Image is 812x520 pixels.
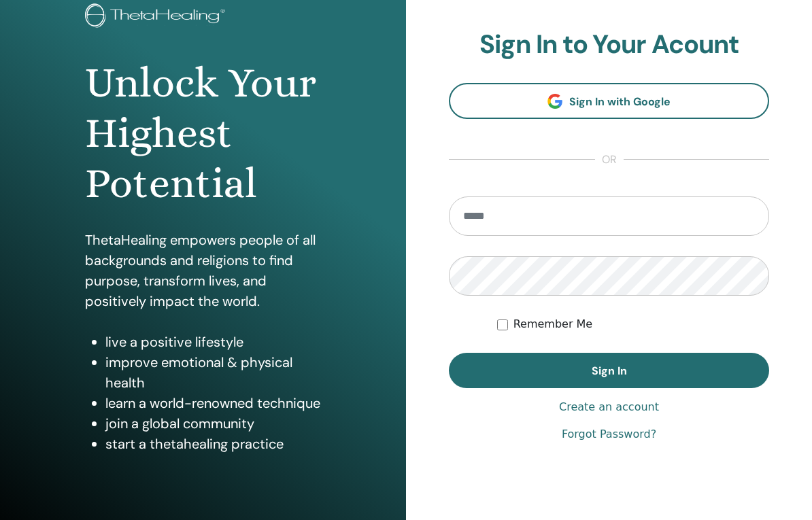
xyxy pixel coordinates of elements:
button: Sign In [449,353,769,388]
label: Remember Me [513,316,593,332]
a: Create an account [559,399,659,415]
a: Sign In with Google [449,83,769,119]
span: or [595,152,624,168]
li: improve emotional & physical health [105,352,322,393]
li: live a positive lifestyle [105,332,322,352]
span: Sign In with Google [569,94,671,109]
span: Sign In [592,364,627,378]
li: join a global community [105,413,322,434]
h1: Unlock Your Highest Potential [85,58,322,209]
h2: Sign In to Your Acount [449,29,769,60]
div: Keep me authenticated indefinitely or until I manually logout [497,316,769,332]
p: ThetaHealing empowers people of all backgrounds and religions to find purpose, transform lives, a... [85,230,322,311]
li: start a thetahealing practice [105,434,322,454]
li: learn a world-renowned technique [105,393,322,413]
a: Forgot Password? [562,426,656,443]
